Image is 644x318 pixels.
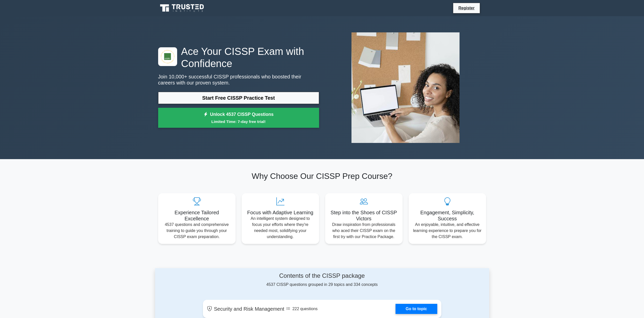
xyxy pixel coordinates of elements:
[246,216,315,240] p: An intelligent system designed to focus your efforts where they're needed most, solidifying your ...
[158,74,319,86] p: Join 10,000+ successful CISSP professionals who boosted their careers with our proven system.
[158,45,319,70] h1: Ace Your CISSP Exam with Confidence
[203,272,441,288] div: 4537 CISSP questions grouped in 29 topics and 334 concepts
[329,209,399,222] h5: Step into the Shoes of CISSP Victors
[158,92,319,104] a: Start Free CISSP Practice Test
[158,108,319,128] a: Unlock 4537 CISSP QuestionsLimited Time: 7-day free trial!
[455,5,477,11] a: Register
[162,209,232,222] h5: Experience Tailored Excellence
[329,222,399,240] p: Draw inspiration from professionals who aced their CISSP exam on the first try with our Practice ...
[413,222,482,240] p: An enjoyable, intuitive, and effective learning experience to prepare you for the CISSP exam.
[203,272,441,280] h4: Contents of the CISSP package
[164,119,313,124] small: Limited Time: 7-day free trial!
[246,209,315,216] h5: Focus with Adaptive Learning
[413,209,482,222] h5: Engagement, Simplicity, Success
[162,222,232,240] p: 4537 questions and comprehensive training to guide you through your CISSP exam preparation.
[158,171,486,181] h2: Why Choose Our CISSP Prep Course?
[396,304,437,314] a: Go to topic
